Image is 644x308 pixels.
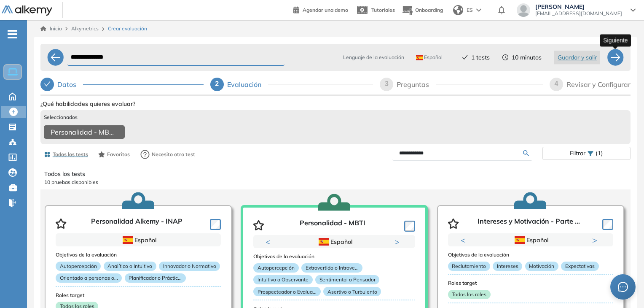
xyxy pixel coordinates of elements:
p: Asertivo o Turbulento [323,287,381,296]
img: world [453,5,463,15]
span: Todos los tests [53,151,88,158]
button: Next [592,236,601,244]
div: Preguntas [397,78,436,91]
p: Expectativas [561,262,598,271]
p: Innovador o Normativo [159,262,220,271]
span: Necesito otro test [152,151,195,158]
span: Seleccionados [44,113,78,121]
span: check [44,81,51,87]
p: Extrovertido o Introve... [301,263,362,273]
span: 1 tests [471,53,490,62]
i: - [8,33,17,35]
div: Español [86,235,191,245]
span: clock-circle [502,54,508,60]
button: 2 [529,247,536,248]
p: Personalidad Alkemy - INAP [91,217,182,230]
span: 3 [385,80,389,87]
h3: Objetivos de la evaluación [253,254,415,259]
button: 1 [515,247,526,248]
span: 10 minutos [512,53,542,62]
p: 10 pruebas disponibles [44,178,627,186]
p: Todos los tests [44,170,627,178]
a: Inicio [40,25,62,32]
span: Crear evaluación [108,25,147,32]
img: arrow [476,8,481,12]
img: ESP [123,236,133,244]
span: Lenguaje de la evaluación [343,54,404,61]
h3: Objetivos de la evaluación [448,252,613,258]
span: check [462,54,468,60]
div: Revisar y Configurar [566,78,631,91]
span: (1) [596,147,603,159]
span: 4 [555,80,558,87]
p: Sentimental o Pensador [315,275,379,284]
p: Reclutamiento [448,262,490,271]
span: [PERSON_NAME] [535,3,622,10]
button: 1 [319,249,329,250]
img: ESP [515,236,525,244]
p: Autopercepción [253,263,298,273]
div: Español [283,237,386,246]
img: Logo [2,5,52,16]
div: 3Preguntas [380,78,543,91]
span: Tutoriales [371,7,395,13]
p: Orientado a personas o... [56,273,122,283]
p: Prospecteador o Evalua... [253,287,320,296]
span: 2 [215,80,219,87]
div: Datos [40,78,204,91]
p: Intuitivo o Observante [253,275,312,284]
span: Español [416,54,443,61]
button: 2 [333,249,339,250]
span: Filtrar [570,147,585,159]
img: ESP [416,55,423,60]
span: ¿Qué habilidades quieres evaluar? [40,100,135,108]
p: Autopercepción [56,262,101,271]
div: Datos [57,78,83,91]
span: message [618,282,628,292]
img: ESP [319,238,329,246]
p: Todos los roles [448,290,491,299]
h3: Roles target [448,280,613,286]
p: Motivación [525,262,558,271]
button: Favoritos [95,147,133,162]
span: ES [467,6,473,14]
span: [EMAIL_ADDRESS][DOMAIN_NAME] [535,10,622,17]
p: Personalidad - MBTI [300,219,365,232]
button: Onboarding [402,1,443,19]
div: Español [478,235,584,245]
button: 3 [343,249,349,250]
button: Todos los tests [40,147,91,162]
div: 4Revisar y Configurar [550,78,631,91]
span: Personalidad - MBTI [51,127,115,137]
button: Necesito otro test [137,146,199,163]
button: 3 [539,247,546,248]
button: Previous [266,238,274,246]
span: Guardar y salir [558,53,597,62]
a: Agendar una demo [293,4,348,14]
p: Intereses [493,262,522,271]
h3: Objetivos de la evaluación [56,252,221,258]
span: Onboarding [415,7,443,13]
div: 2Evaluación [210,78,373,91]
span: Favoritos [107,151,130,158]
p: Analítico o Intuitivo [104,262,156,271]
button: Next [394,238,403,246]
button: Guardar y salir [554,51,600,64]
button: Previous [461,236,469,244]
p: Intereses y Motivación - Parte ... [478,217,580,230]
h3: Roles target [56,292,221,298]
p: Siguiente [603,36,628,45]
div: Evaluación [227,78,268,91]
span: Agendar una demo [303,7,348,13]
p: Planificador o Práctic... [125,273,186,283]
span: Alkymetrics [71,25,99,32]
